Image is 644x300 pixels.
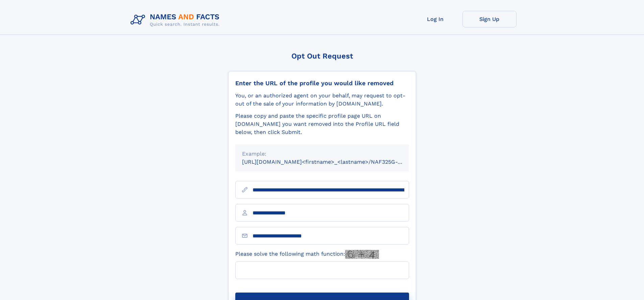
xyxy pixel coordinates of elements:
div: You, or an authorized agent on your behalf, may request to opt-out of the sale of your informatio... [235,92,409,108]
img: Logo Names and Facts [128,11,225,29]
div: Please copy and paste the specific profile page URL on [DOMAIN_NAME] you want removed into the Pr... [235,112,409,136]
div: Enter the URL of the profile you would like removed [235,79,409,87]
div: Opt Out Request [228,52,416,60]
a: Sign Up [462,11,517,27]
small: [URL][DOMAIN_NAME]<firstname>_<lastname>/NAF325G-xxxxxxxx [242,159,422,165]
label: Please solve the following math function: [235,250,379,259]
div: Example: [242,150,402,158]
a: Log In [408,11,462,27]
